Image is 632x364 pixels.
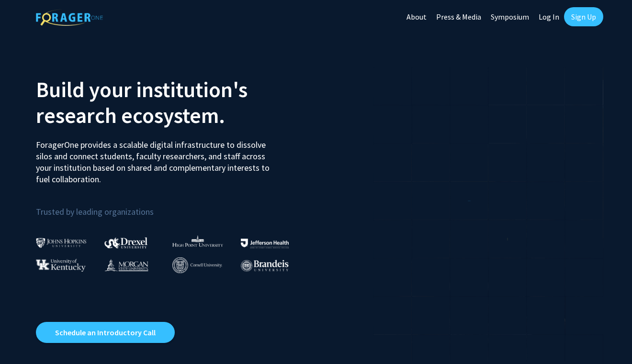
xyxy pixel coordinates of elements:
[241,239,289,248] img: Thomas Jefferson University
[104,259,148,271] img: Morgan State University
[36,77,309,128] h2: Build your institution's research ecosystem.
[104,237,147,248] img: Drexel University
[36,238,87,248] img: Johns Hopkins University
[172,257,222,273] img: Cornell University
[36,9,103,26] img: ForagerOne Logo
[241,260,289,272] img: Brandeis University
[36,322,175,343] a: Opens in a new tab
[36,132,276,185] p: ForagerOne provides a scalable digital infrastructure to dissolve silos and connect students, fac...
[36,193,309,219] p: Trusted by leading organizations
[564,7,603,26] a: Sign Up
[172,235,223,247] img: High Point University
[36,259,86,272] img: University of Kentucky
